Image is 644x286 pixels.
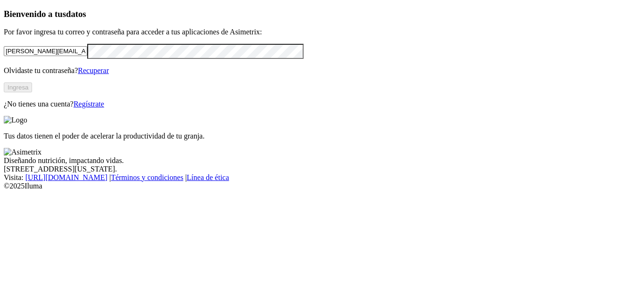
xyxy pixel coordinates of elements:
[4,148,41,156] img: Asimetrix
[4,100,640,108] p: ¿No tienes una cuenta?
[187,173,229,181] a: Línea de ética
[4,156,640,165] div: Diseñando nutrición, impactando vidas.
[78,66,109,74] a: Recuperar
[4,173,640,182] div: Visita : | |
[4,132,640,140] p: Tus datos tienen el poder de acelerar la productividad de tu granja.
[25,173,107,181] a: [URL][DOMAIN_NAME]
[66,9,86,19] span: datos
[4,82,32,92] button: Ingresa
[4,182,640,190] div: © 2025 Iluma
[4,66,640,75] p: Olvidaste tu contraseña?
[4,9,640,19] h3: Bienvenido a tus
[111,173,183,181] a: Términos y condiciones
[74,100,104,108] a: Regístrate
[4,46,87,56] input: Tu correo
[4,116,27,124] img: Logo
[4,28,640,36] p: Por favor ingresa tu correo y contraseña para acceder a tus aplicaciones de Asimetrix:
[4,165,640,173] div: [STREET_ADDRESS][US_STATE].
